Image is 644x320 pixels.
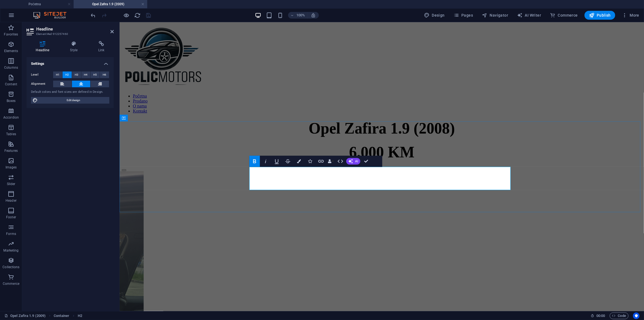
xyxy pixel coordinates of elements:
[6,215,16,219] p: Footer
[56,71,60,78] span: H1
[346,158,360,165] button: AI
[134,12,141,19] button: reload
[424,12,445,18] span: Design
[454,12,473,18] span: Pages
[548,11,580,20] button: Commerce
[84,71,87,78] span: H4
[31,97,109,104] button: Edit design
[31,71,53,78] label: Level
[249,156,260,167] button: Bold (Ctrl+B)
[515,11,543,20] button: AI Writer
[36,27,114,32] h2: Headline
[89,41,114,53] h4: Link
[311,13,316,18] i: On resize automatically adjust zoom level to fit chosen device.
[355,160,358,163] span: AI
[633,313,640,319] button: Usercentrics
[294,156,304,167] button: Colors
[283,156,293,167] button: Strikethrough
[422,11,447,20] div: Design (Ctrl+Alt+Y)
[74,1,147,7] h4: Opel Zafira 1.9 (2009)
[65,71,69,78] span: H2
[32,12,73,19] img: Editor Logo
[5,82,17,86] p: Content
[4,49,18,53] p: Elements
[53,71,62,78] button: H1
[422,11,447,20] button: Design
[78,313,82,319] span: Click to select. Double-click to edit
[612,313,626,319] span: Code
[3,248,19,253] p: Marketing
[229,121,295,139] span: 6.000 KM
[288,12,308,19] button: 100%
[260,156,271,167] button: Italic (Ctrl+I)
[2,265,19,269] p: Collections
[81,71,90,78] button: H4
[7,182,15,186] p: Slider
[27,41,61,53] h4: Headline
[6,198,17,203] p: Header
[4,32,18,37] p: Favorites
[90,71,100,78] button: H5
[4,149,18,153] p: Features
[6,232,16,236] p: Forms
[6,132,16,136] p: Tables
[31,90,109,94] div: Default colors and font sizes are defined in Design.
[4,65,18,70] p: Columns
[596,313,605,319] span: 00 00
[622,12,639,18] span: More
[54,313,82,319] nav: breadcrumb
[90,12,97,19] i: Undo: Edit headline (Ctrl+Z)
[600,314,601,318] span: :
[39,97,108,104] span: Edit design
[3,281,19,286] p: Commerce
[271,156,282,167] button: Underline (Ctrl+U)
[584,11,615,20] button: Publish
[27,57,114,67] h4: Settings
[305,156,315,167] button: Icons
[31,81,53,87] label: Alignment
[93,71,97,78] span: H5
[335,156,346,167] button: HTML
[550,12,578,18] span: Commerce
[296,12,305,19] h6: 100%
[100,71,109,78] button: H6
[589,12,611,18] span: Publish
[6,165,17,170] p: Images
[327,156,335,167] button: Data Bindings
[7,99,16,103] p: Boxes
[482,12,508,18] span: Navigator
[103,71,106,78] span: H6
[75,71,78,78] span: H3
[316,156,326,167] button: Link
[591,313,605,319] h6: Session time
[90,12,97,19] button: undo
[72,71,81,78] button: H3
[451,11,475,20] button: Pages
[620,11,642,20] button: More
[3,115,19,120] p: Accordion
[54,313,69,319] span: Click to select. Double-click to edit
[361,156,371,167] button: Confirm (Ctrl+⏎)
[480,11,510,20] button: Navigator
[610,313,629,319] button: Code
[4,313,46,319] a: Click to cancel selection. Double-click to open Pages
[63,71,72,78] button: H2
[517,12,541,18] span: AI Writer
[36,32,103,37] h3: Element #ed-912257460
[61,41,89,53] h4: Style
